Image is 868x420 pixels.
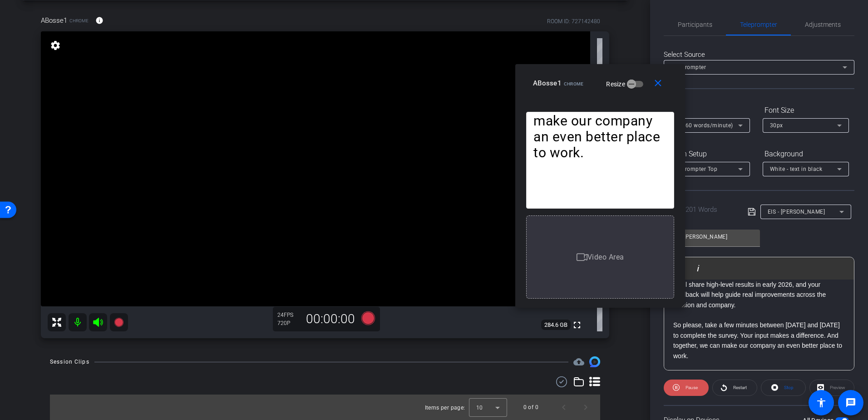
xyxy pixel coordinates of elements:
span: 201 Words [686,205,717,214]
mat-icon: fullscreen [572,320,582,330]
div: Background [763,146,849,162]
p: We’ll share high-level results in early 2026, and your feedback will help guide real improvements... [673,270,845,310]
span: ABosse1 [41,15,67,25]
div: Session Clips [50,357,89,366]
div: 0 of 0 [523,403,538,412]
div: 00:00:00 [300,311,361,327]
p: So please, take a few minutes between [DATE] and [DATE] to complete the survey. Your input makes ... [673,320,845,361]
span: Stop [784,385,794,390]
span: Adjustments [805,21,841,28]
div: Items per page: [425,403,465,412]
span: 284.6 GB [541,320,571,330]
span: Participants [678,21,712,28]
div: ROOM ID: 727142480 [547,17,600,25]
img: Session clips [589,356,600,367]
div: Speed [664,103,750,118]
span: White - text in black [770,166,823,172]
div: 720P [277,320,300,327]
button: Next page [575,396,597,418]
mat-icon: cloud_upload [573,356,584,367]
span: FPS [284,312,293,318]
div: Screen Setup [664,146,750,162]
mat-icon: message [845,397,856,408]
span: Chrome [69,17,89,24]
div: Select Source [664,50,854,60]
input: Title [671,231,753,242]
span: Video Area [587,252,624,261]
span: 30px [770,122,783,129]
span: Teleprompter Top [671,166,717,172]
div: Script [664,205,735,215]
span: Chrome [564,81,584,86]
span: EIS - [PERSON_NAME] [768,209,825,215]
span: ABosse1 [533,79,562,87]
span: Pause [686,385,698,390]
span: Restart [733,385,747,390]
mat-icon: info [95,16,104,25]
button: Previous page [553,396,575,418]
span: Teleprompter [740,21,777,28]
span: Destinations for your clips [573,356,584,367]
label: Resize [606,80,627,89]
mat-icon: close [652,78,664,89]
span: 6X (160 words/minute) [671,122,733,129]
mat-icon: accessibility [816,397,827,408]
mat-icon: settings [49,40,62,51]
div: 24 [277,311,300,319]
span: Teleprompter [671,64,706,70]
div: Font Size [763,103,849,118]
